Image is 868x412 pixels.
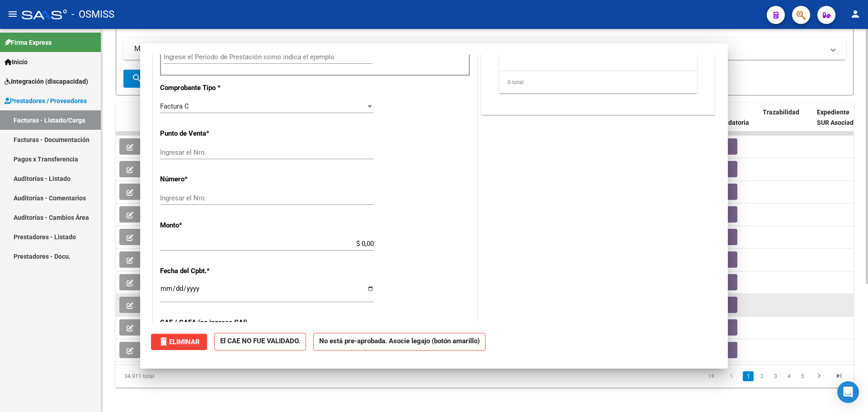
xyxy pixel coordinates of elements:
p: CAE / CAEA (no ingrese CAI) [160,317,253,328]
span: Buscar Comprobante [132,75,221,83]
a: 5 [797,371,808,381]
a: go to previous page [723,371,740,381]
li: page 2 [755,369,769,384]
span: Doc Respaldatoria [708,109,749,126]
p: Punto de Venta [160,128,253,139]
strong: No está pre-aprobada. Asocie legajo (botón amarillo) [313,333,486,350]
span: Expediente SUR Asociado [817,109,857,126]
a: 2 [756,371,767,381]
a: go to next page [811,371,828,381]
li: page 3 [769,369,782,384]
datatable-header-cell: Doc Respaldatoria [705,103,759,142]
mat-panel-title: MAS FILTROS [134,44,824,54]
div: 34.911 total [116,365,262,388]
li: page 5 [796,369,809,384]
span: Integración (discapacidad) [5,76,88,86]
mat-icon: menu [7,9,18,19]
a: 4 [783,371,794,381]
span: Inicio [5,57,28,67]
datatable-header-cell: Expediente SUR Asociado [813,103,863,142]
li: page 1 [741,369,755,384]
div: 0 total [499,71,697,94]
p: Fecha del Cpbt. [160,266,253,276]
span: Trazabilidad [763,109,799,116]
a: go to first page [703,371,720,381]
div: Open Intercom Messenger [837,381,859,403]
span: Eliminar [158,338,200,346]
mat-icon: delete [158,336,169,347]
span: Firma Express [5,38,52,47]
mat-icon: search [132,73,142,84]
p: Número [160,174,253,185]
datatable-header-cell: Trazabilidad [759,103,813,142]
mat-icon: person [850,9,861,19]
a: 1 [743,371,754,381]
span: Prestadores / Proveedores [5,96,87,106]
p: Comprobante Tipo * [160,83,253,93]
strong: El CAE NO FUE VALIDADO. [214,333,306,350]
p: Monto [160,220,253,231]
span: Factura C [160,102,189,110]
button: Eliminar [151,334,207,350]
span: - OSMISS [71,5,114,24]
li: page 4 [782,369,796,384]
a: 3 [770,371,781,381]
a: go to last page [830,371,848,381]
